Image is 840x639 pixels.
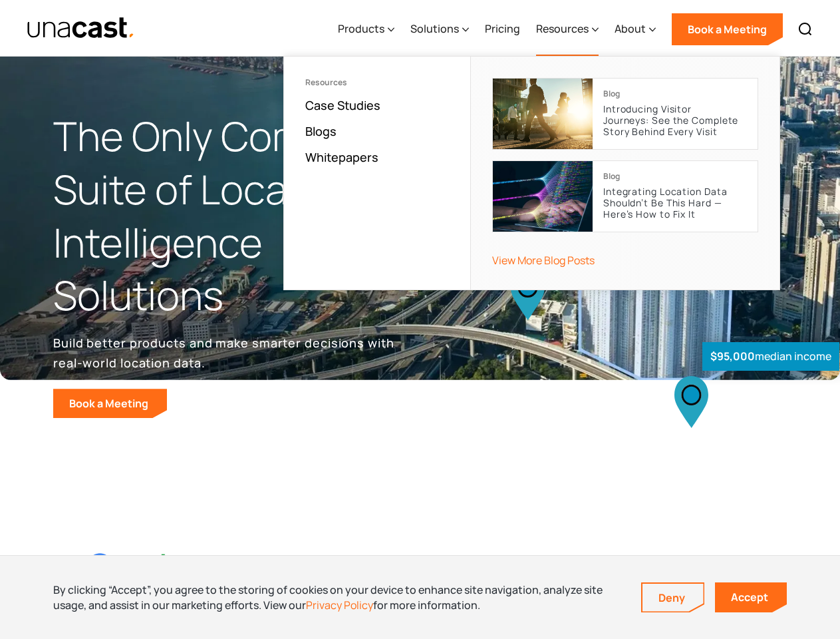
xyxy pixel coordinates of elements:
[715,582,787,612] a: Accept
[88,553,181,584] img: Google logo Color
[603,89,620,99] div: Blog
[702,342,839,371] div: median income
[493,161,593,232] img: cover
[305,123,337,139] a: Blogs
[53,582,621,612] div: By clicking “Accept”, you agree to the storing of cookies on your device to enhance site navigati...
[53,389,167,418] a: Book a Meeting
[492,160,758,232] a: BlogIntegrating Location Data Shouldn’t Be This Hard — Here’s How to Fix It
[27,17,135,40] img: Unacast text logo
[374,550,467,588] img: BCG logo
[338,2,394,57] div: Products
[53,333,399,373] p: Build better products and make smarter decisions with real-world location data.
[603,172,620,181] div: Blog
[492,78,758,150] a: BlogIntroducing Visitor Journeys: See the Complete Story Behind Every Visit
[536,21,589,37] div: Resources
[306,598,373,612] a: Privacy Policy
[27,17,135,40] a: home
[710,349,755,363] strong: $95,000
[283,56,780,290] nav: Resources
[536,2,599,57] div: Resources
[53,110,420,322] h1: The Only Complete Suite of Location Intelligence Solutions
[305,78,449,87] div: Resources
[642,584,704,612] a: Deny
[493,79,593,149] img: cover
[305,149,378,165] a: Whitepapers
[603,186,747,220] p: Integrating Location Data Shouldn’t Be This Hard — Here’s How to Fix It
[615,2,656,57] div: About
[305,97,380,113] a: Case Studies
[603,104,747,137] p: Introducing Visitor Journeys: See the Complete Story Behind Every Visit
[615,21,646,37] div: About
[338,21,384,37] div: Products
[797,21,813,37] img: Search icon
[410,21,459,37] div: Solutions
[492,253,595,268] a: View More Blog Posts
[517,553,610,585] img: Harvard U logo
[485,2,520,57] a: Pricing
[410,2,469,57] div: Solutions
[672,13,783,45] a: Book a Meeting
